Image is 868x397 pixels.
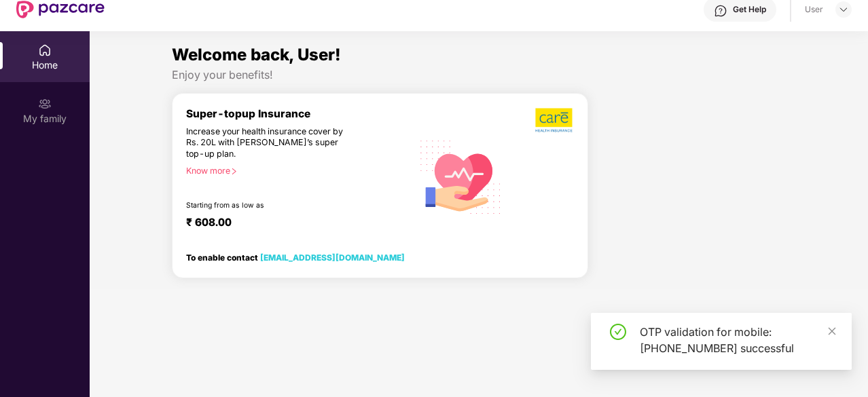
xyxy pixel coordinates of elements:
div: Super-topup Insurance [186,107,412,120]
div: Increase your health insurance cover by Rs. 20L with [PERSON_NAME]’s super top-up plan. [186,126,354,160]
div: Get Help [733,4,766,15]
span: Welcome back, User! [172,45,341,64]
img: svg+xml;base64,PHN2ZyB3aWR0aD0iMjAiIGhlaWdodD0iMjAiIHZpZXdCb3g9IjAgMCAyMCAyMCIgZmlsbD0ibm9uZSIgeG... [38,97,52,111]
div: Enjoy your benefits! [172,68,786,82]
a: [EMAIL_ADDRESS][DOMAIN_NAME] [260,252,405,263]
div: Know more [186,166,404,175]
img: b5dec4f62d2307b9de63beb79f102df3.png [535,107,574,133]
img: svg+xml;base64,PHN2ZyBpZD0iRHJvcGRvd24tMzJ4MzIiIHhtbG5zPSJodHRwOi8vd3d3LnczLm9yZy8yMDAwL3N2ZyIgd2... [838,4,849,15]
span: right [230,168,238,175]
div: To enable contact [186,252,405,262]
img: New Pazcare Logo [16,1,105,18]
img: svg+xml;base64,PHN2ZyBpZD0iSGVscC0zMngzMiIgeG1sbnM9Imh0dHA6Ly93d3cudzMub3JnLzIwMDAvc3ZnIiB3aWR0aD... [714,4,727,18]
img: svg+xml;base64,PHN2ZyB4bWxucz0iaHR0cDovL3d3dy53My5vcmcvMjAwMC9zdmciIHhtbG5zOnhsaW5rPSJodHRwOi8vd3... [412,127,509,225]
div: Starting from as low as [186,201,355,210]
div: User [805,4,823,15]
span: close [827,326,837,336]
span: check-circle [610,324,626,340]
img: svg+xml;base64,PHN2ZyBpZD0iSG9tZSIgeG1sbnM9Imh0dHA6Ly93d3cudzMub3JnLzIwMDAvc3ZnIiB3aWR0aD0iMjAiIG... [38,43,52,57]
div: OTP validation for mobile: [PHONE_NUMBER] successful [640,324,835,356]
div: ₹ 608.00 [186,216,399,232]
